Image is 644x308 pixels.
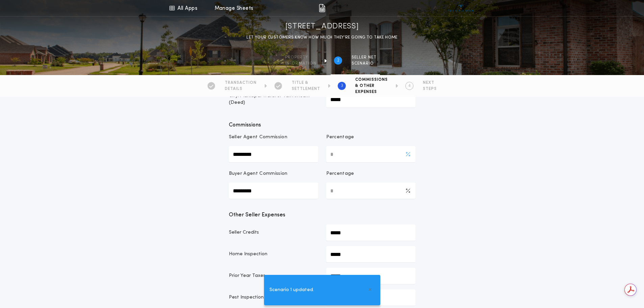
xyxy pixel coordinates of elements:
[229,211,415,219] p: Other Seller Expenses
[285,55,316,60] span: Property
[337,58,339,63] h2: 2
[341,83,343,89] h2: 3
[326,134,354,141] p: Percentage
[408,83,411,89] h2: 4
[229,183,318,199] input: Buyer Agent Commission
[285,61,316,66] span: information
[423,86,437,92] span: STEPS
[229,121,415,129] p: Commissions
[269,286,314,294] span: Scenario 1 updated.
[292,80,320,86] span: TITLE &
[229,251,318,258] p: Home Inspection
[225,80,257,86] span: TRANSACTION
[326,183,415,199] input: Percentage
[352,61,377,66] span: SCENARIO
[229,229,318,236] p: Seller Credits
[423,80,437,86] span: NEXT
[246,34,398,41] p: LET YOUR CUSTOMERS KNOW HOW MUCH THEY’RE GOING TO TAKE HOME
[225,86,257,92] span: DETAILS
[355,77,388,82] span: COMMISSIONS
[229,146,318,162] input: Seller Agent Commission
[326,170,354,177] p: Percentage
[355,89,388,95] span: EXPENSES
[448,5,474,11] img: vs-icon
[292,86,320,92] span: SETTLEMENT
[326,146,415,162] input: Percentage
[352,55,377,60] span: SELLER NET
[229,134,287,141] p: Seller Agent Commission
[285,21,359,32] h1: [STREET_ADDRESS]
[355,83,388,89] span: & OTHER
[319,4,325,12] img: img
[229,93,318,106] p: City/Municipal Transfer Tax Amount (Deed)
[229,170,288,177] p: Buyer Agent Commission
